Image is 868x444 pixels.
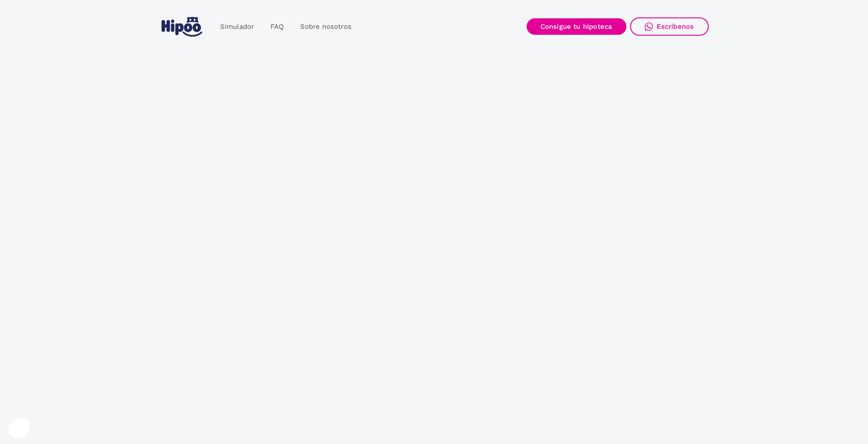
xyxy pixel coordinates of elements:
[262,18,292,36] a: FAQ
[657,22,694,31] div: Escríbenos
[292,18,360,36] a: Sobre nosotros
[212,18,262,36] a: Simulador
[160,13,205,40] a: home
[630,17,709,36] a: Escríbenos
[527,18,626,35] a: Consigue tu hipoteca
